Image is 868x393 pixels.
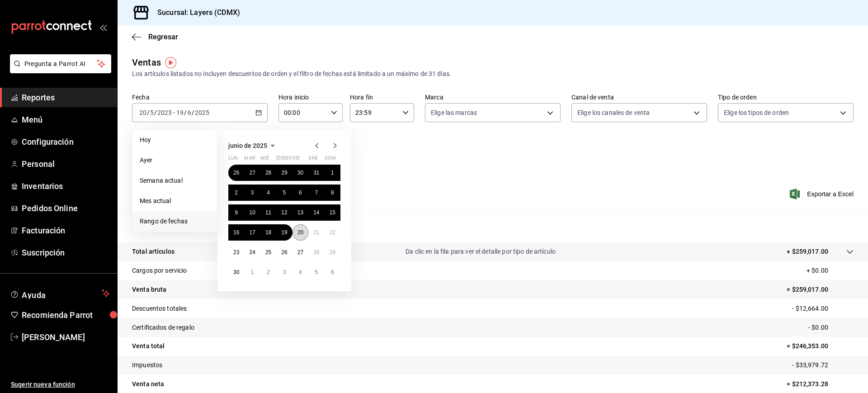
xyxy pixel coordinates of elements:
abbr: 11 de junio de 2025 [265,209,271,216]
button: 4 de junio de 2025 [260,185,276,201]
span: / [147,109,150,116]
button: 5 de julio de 2025 [308,264,324,280]
button: 12 de junio de 2025 [276,204,292,221]
p: Certificados de regalo [132,323,194,332]
button: Tooltip marker [165,57,176,68]
abbr: 10 de junio de 2025 [249,209,255,216]
abbr: 21 de junio de 2025 [313,229,319,236]
button: 10 de junio de 2025 [244,204,260,221]
abbr: 27 de mayo de 2025 [249,170,255,176]
p: = $212,373.28 [787,379,854,389]
span: Elige los tipos de orden [724,108,789,117]
abbr: 28 de junio de 2025 [313,249,319,256]
p: - $33,979.72 [792,360,854,370]
label: Marca [425,94,561,100]
button: open_drawer_menu [99,24,107,31]
button: 13 de junio de 2025 [292,204,308,221]
abbr: 2 de junio de 2025 [235,189,238,196]
abbr: 30 de junio de 2025 [233,269,239,275]
span: Suscripción [22,246,110,259]
p: Da clic en la fila para ver el detalle por tipo de artículo [406,247,556,256]
button: 30 de mayo de 2025 [292,165,308,181]
button: 2 de junio de 2025 [228,185,244,201]
p: - $12,664.00 [792,304,854,313]
button: 23 de junio de 2025 [228,244,244,260]
input: ---- [194,109,210,116]
p: Venta bruta [132,285,166,294]
abbr: 31 de mayo de 2025 [313,170,319,176]
button: 14 de junio de 2025 [308,204,324,221]
button: 1 de junio de 2025 [325,165,340,181]
div: Ventas [132,56,161,69]
input: -- [187,109,192,116]
button: 2 de julio de 2025 [260,264,276,280]
p: Resumen [132,221,854,232]
abbr: 26 de junio de 2025 [281,249,287,256]
button: 28 de mayo de 2025 [260,165,276,181]
button: 27 de junio de 2025 [292,244,308,260]
p: Impuestos [132,360,162,370]
button: 4 de julio de 2025 [292,264,308,280]
button: 30 de junio de 2025 [228,264,244,280]
abbr: 13 de junio de 2025 [297,209,303,216]
abbr: 24 de junio de 2025 [249,249,255,256]
abbr: 6 de julio de 2025 [331,269,334,275]
abbr: 12 de junio de 2025 [281,209,287,216]
button: 22 de junio de 2025 [325,224,340,241]
abbr: viernes [292,155,300,165]
input: -- [150,109,154,116]
button: 7 de junio de 2025 [308,185,324,201]
label: Tipo de orden [718,94,854,100]
button: 3 de julio de 2025 [276,264,292,280]
abbr: 23 de junio de 2025 [233,249,239,256]
span: Facturación [22,224,110,237]
span: Hoy [140,135,210,145]
span: Rango de fechas [140,217,210,226]
abbr: 4 de julio de 2025 [299,269,302,275]
p: + $0.00 [807,266,854,275]
abbr: 16 de junio de 2025 [233,229,239,236]
abbr: 3 de julio de 2025 [283,269,286,275]
span: Mes actual [140,196,210,206]
button: 16 de junio de 2025 [228,224,244,241]
abbr: 25 de junio de 2025 [265,249,271,256]
span: Exportar a Excel [792,189,854,199]
span: Menú [22,114,110,126]
abbr: 1 de junio de 2025 [331,170,334,176]
p: Descuentos totales [132,304,187,313]
abbr: lunes [228,155,238,165]
span: Elige los canales de venta [577,108,650,117]
span: Configuración [22,136,110,148]
p: = $246,353.00 [787,341,854,351]
abbr: 3 de junio de 2025 [251,189,254,196]
label: Canal de venta [571,94,707,100]
abbr: 7 de junio de 2025 [315,189,318,196]
abbr: 26 de mayo de 2025 [233,170,239,176]
label: Fecha [132,94,268,100]
span: [PERSON_NAME] [22,331,110,343]
input: ---- [157,109,172,116]
abbr: 15 de junio de 2025 [330,209,335,216]
div: Los artículos listados no incluyen descuentos de orden y el filtro de fechas está limitado a un m... [132,69,854,79]
abbr: 5 de julio de 2025 [315,269,318,275]
label: Hora fin [350,94,414,100]
button: 15 de junio de 2025 [325,204,340,221]
abbr: 9 de junio de 2025 [235,209,238,216]
button: 26 de junio de 2025 [276,244,292,260]
p: + $259,017.00 [787,247,828,256]
abbr: 1 de julio de 2025 [251,269,254,275]
p: - $0.00 [808,323,854,332]
abbr: 2 de julio de 2025 [267,269,270,275]
p: Cargos por servicio [132,266,187,275]
span: / [184,109,187,116]
abbr: 6 de junio de 2025 [299,189,302,196]
abbr: 17 de junio de 2025 [249,229,255,236]
span: Ayuda [22,288,98,299]
button: 25 de junio de 2025 [260,244,276,260]
span: Semana actual [140,176,210,185]
abbr: 29 de mayo de 2025 [281,170,287,176]
abbr: sábado [308,155,318,165]
span: Ayer [140,156,210,165]
abbr: 20 de junio de 2025 [297,229,303,236]
button: Pregunta a Parrot AI [10,54,111,73]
